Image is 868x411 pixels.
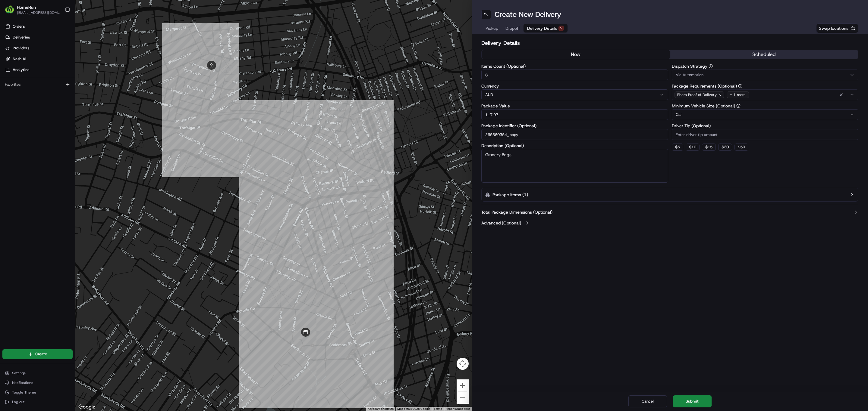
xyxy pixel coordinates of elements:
span: Knowledge Base [12,88,46,94]
button: scheduled [670,50,858,59]
a: Terms [434,407,442,410]
button: Start new chat [102,60,110,67]
a: 📗Knowledge Base [4,85,49,96]
button: $5 [672,144,683,151]
div: We're available if you need us! [20,64,76,69]
a: Open this area in Google Maps (opens a new window) [77,403,97,411]
button: Package Requirements (Optional) [738,84,742,88]
button: Total Package Dimensions (Optional) [481,209,858,215]
button: Zoom out [457,392,469,404]
label: Description (Optional) [481,144,668,148]
button: $30 [718,144,732,151]
label: Total Package Dimensions (Optional) [481,209,552,215]
button: Via Automation [672,70,859,80]
input: Clear [16,39,99,45]
textarea: Grocery Bags [481,149,668,183]
a: Nash AI [2,54,75,64]
a: Powered byPylon [42,102,73,107]
img: Google [77,403,97,411]
label: Package Identifier (Optional) [481,124,668,128]
button: Advanced (Optional) [481,220,858,226]
input: Enter package identifier [481,129,668,140]
span: Notifications [12,380,33,385]
label: Advanced (Optional) [481,220,521,226]
span: Map data ©2025 Google [397,407,430,410]
span: Delivery Details [527,25,557,31]
span: Pylon [60,102,73,107]
button: Minimum Vehicle Size (Optional) [736,104,741,108]
div: + 1 more [727,91,749,98]
span: Swap locations [819,25,848,31]
button: Zoom in [457,379,469,391]
a: Orders [2,22,75,31]
a: Report a map error [446,407,470,410]
button: Create [2,349,73,359]
label: Currency [481,84,668,88]
a: Analytics [2,65,75,75]
button: Package Items (1) [481,188,858,202]
span: Toggle Theme [12,390,36,395]
button: Notifications [2,379,73,387]
button: Dispatch Strategy [709,64,713,68]
button: Photo Proof of Delivery+ 1 more [672,89,859,100]
span: Providers [13,45,29,51]
input: Enter number of items [481,70,668,80]
h2: Delivery Details [481,39,858,47]
button: Log out [2,398,73,406]
span: Create [35,351,47,357]
label: Minimum Vehicle Size (Optional) [672,104,859,108]
a: Providers [2,43,75,53]
span: Dropoff [505,25,520,31]
label: Package Requirements (Optional) [672,84,859,88]
img: 1736555255976-a54dd68f-1ca7-489b-9aae-adbdc363a1c4 [6,58,17,69]
button: HomeRun [17,4,36,10]
p: Welcome 👋 [6,24,110,34]
button: $50 [734,144,748,151]
input: Enter package value [481,109,668,120]
button: Submit [673,395,712,407]
h1: Create New Delivery [495,10,561,19]
button: [EMAIL_ADDRESS][DOMAIN_NAME] [17,10,60,15]
div: Start new chat [20,58,99,64]
img: HomeRun [5,5,14,14]
a: 💻API Documentation [49,85,99,96]
span: Log out [12,400,24,404]
button: $10 [686,144,700,151]
button: HomeRunHomeRun[EMAIL_ADDRESS][DOMAIN_NAME] [2,2,62,17]
span: Photo Proof of Delivery [677,92,717,97]
button: Toggle Theme [2,388,73,397]
div: Favorites [2,80,73,89]
span: Analytics [13,67,29,73]
div: 📗 [6,88,11,93]
label: Dispatch Strategy [672,64,859,68]
span: Settings [12,371,26,375]
button: now [482,50,670,59]
button: $15 [702,144,716,151]
label: Package Value [481,104,668,108]
span: Deliveries [13,35,30,40]
button: Keyboard shortcuts [368,407,394,411]
span: Via Automation [676,72,703,78]
span: Orders [13,24,25,29]
a: Deliveries [2,32,75,42]
label: Items Count (Optional) [481,64,668,68]
button: Map camera controls [457,358,469,370]
label: Package Items ( 1 ) [492,192,528,198]
label: Driver Tip (Optional) [672,124,859,128]
input: Enter driver tip amount [672,129,859,140]
span: API Documentation [57,88,97,94]
button: Settings [2,369,73,377]
img: Nash [6,6,18,18]
div: 💻 [51,88,56,93]
span: Pickup [486,25,498,31]
button: Swap locations [816,23,858,33]
span: Nash AI [13,56,26,62]
button: Cancel [628,395,667,407]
